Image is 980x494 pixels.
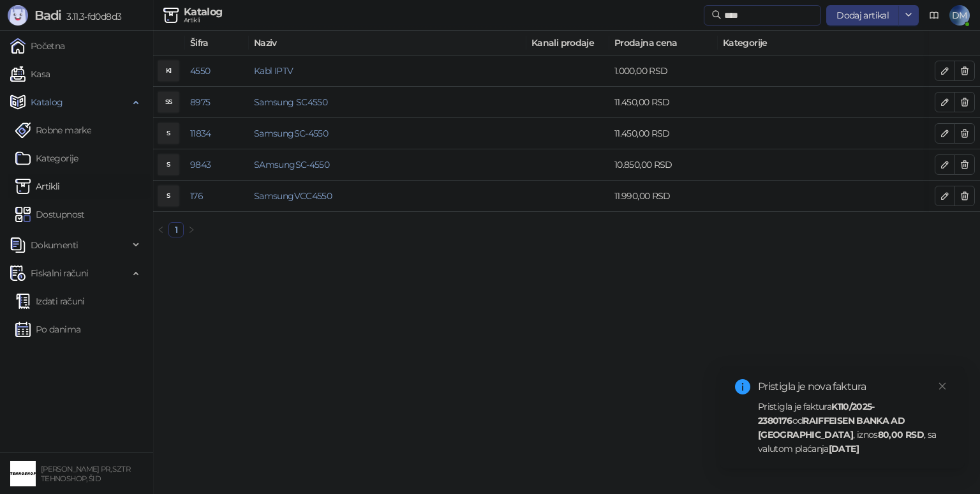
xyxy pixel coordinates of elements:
[10,61,50,87] a: Kasa
[826,5,899,26] button: Dodaj artikal
[163,8,179,23] img: Artikli
[735,379,750,394] span: info-circle
[249,31,526,56] th: Naziv
[153,222,168,237] button: left
[168,222,184,237] li: 1
[184,17,223,24] div: Artikli
[15,202,85,227] a: Dostupnost
[158,61,179,81] div: KI
[254,65,293,77] a: Kabl IPTV
[190,159,211,170] a: 9843
[254,96,327,108] a: Samsung SC4550
[8,5,28,26] img: Logo
[526,31,609,56] th: Kanali prodaje
[153,222,168,237] li: Prethodna strana
[609,87,718,118] td: 11.450,00 RSD
[41,465,130,483] small: [PERSON_NAME] PR, SZTR TEHNOSHOP, ŠID
[190,65,210,77] a: 4550
[249,56,526,87] td: Kabl IPTV
[249,181,526,212] td: SamsungVCC4550
[10,461,36,486] img: 64x64-companyLogo-68805acf-9e22-4a20-bcb3-9756868d3d19.jpeg
[158,92,179,112] div: SS
[169,223,183,237] a: 1
[15,179,31,194] img: Artikli
[31,260,88,286] span: Fiskalni računi
[34,8,61,23] span: Badi
[10,33,65,59] a: Početna
[829,443,859,454] strong: [DATE]
[723,36,977,50] span: Kategorije
[190,190,203,202] a: 176
[758,400,949,456] div: Pristigla je faktura od , iznos , sa valutom plaćanja
[938,382,947,391] span: close
[31,89,63,115] span: Katalog
[184,222,199,237] button: right
[758,415,905,440] strong: RAIFFEISEN BANKA AD [GEOGRAPHIC_DATA]
[190,96,210,108] a: 8975
[249,118,526,149] td: SamsungSC-4550
[15,146,78,171] a: Kategorije
[15,174,60,199] a: ArtikliArtikli
[31,232,78,258] span: Dokumenti
[609,31,718,56] th: Prodajna cena
[15,317,80,342] a: Po danima
[185,31,249,56] th: Šifra
[61,11,121,22] span: 3.11.3-fd0d8d3
[935,379,949,393] a: Close
[190,128,211,139] a: 11834
[609,181,718,212] td: 11.990,00 RSD
[758,379,949,394] div: Pristigla je nova faktura
[254,159,329,170] a: SAmsungSC-4550
[157,226,165,234] span: left
[184,7,223,17] div: Katalog
[924,5,944,26] a: Dokumentacija
[836,10,889,21] span: Dodaj artikal
[609,56,718,87] td: 1.000,00 RSD
[158,154,179,175] div: S
[158,186,179,206] div: S
[249,149,526,181] td: SAmsungSC-4550
[609,118,718,149] td: 11.450,00 RSD
[949,5,970,26] span: DM
[254,190,332,202] a: SamsungVCC4550
[15,117,91,143] a: Robne marke
[254,128,328,139] a: SamsungSC-4550
[878,429,924,440] strong: 80,00 RSD
[184,222,199,237] li: Sledeća strana
[188,226,195,234] span: right
[158,123,179,144] div: S
[15,288,85,314] a: Izdati računi
[249,87,526,118] td: Samsung SC4550
[758,401,875,426] strong: K110/2025-2380176
[609,149,718,181] td: 10.850,00 RSD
